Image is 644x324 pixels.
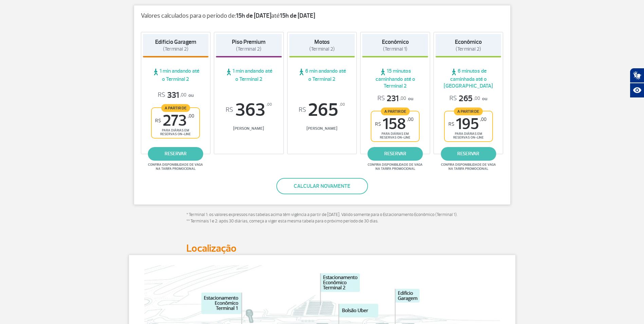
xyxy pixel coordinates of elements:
span: 273 [155,113,194,128]
span: 158 [375,116,413,132]
span: 331 [158,90,186,101]
span: (Terminal 2) [236,46,261,52]
p: ou [449,93,487,104]
sup: ,00 [407,116,413,122]
a: reservar [368,147,423,161]
button: Abrir recursos assistivos. [630,83,644,98]
span: A partir de [381,107,410,115]
span: Confira disponibilidade de vaga na tarifa promocional [147,163,204,171]
span: [PERSON_NAME] [216,126,282,131]
span: 363 [216,101,282,119]
sup: R$ [448,121,454,127]
div: Plugin de acessibilidade da Hand Talk. [630,68,644,98]
sup: R$ [226,106,233,114]
a: reservar [441,147,496,161]
strong: 15h de [DATE] [280,12,315,20]
p: Valores calculados para o período de: até [141,12,503,20]
p: ou [378,93,413,104]
strong: Piso Premium [232,38,265,46]
strong: Econômico [382,38,409,46]
span: 265 [449,93,480,104]
sup: ,00 [339,101,345,108]
span: Confira disponibilidade de vaga na tarifa promocional [367,163,424,171]
span: Confira disponibilidade de vaga na tarifa promocional [440,163,497,171]
span: A partir de [161,104,190,112]
span: para diárias em reservas on-line [450,132,486,140]
span: 231 [378,93,406,104]
sup: R$ [299,106,306,114]
span: (Terminal 2) [309,46,335,52]
span: 195 [448,116,486,132]
span: (Terminal 2) [163,46,188,52]
span: para diárias em reservas on-line [377,132,413,140]
span: 1 min andando até o Terminal 2 [143,68,209,83]
span: 6 minutos de caminhada até o [GEOGRAPHIC_DATA] [436,68,501,89]
span: (Terminal 1) [383,46,407,52]
a: reservar [148,147,203,161]
sup: ,00 [480,116,486,122]
span: para diárias em reservas on-line [158,128,194,136]
span: 1 min andando até o Terminal 2 [216,68,282,83]
h2: Localização [186,242,458,255]
sup: ,00 [266,101,272,108]
strong: Motos [314,38,330,46]
strong: 15h de [DATE] [236,12,271,20]
p: * Terminal 1: os valores expressos nas tabelas acima têm vigência a partir de [DATE]. Válido some... [186,212,458,225]
span: (Terminal 2) [456,46,481,52]
span: 6 min andando até o Terminal 2 [289,68,355,83]
button: Abrir tradutor de língua de sinais. [630,68,644,83]
span: A partir de [454,107,483,115]
strong: Econômico [455,38,482,46]
span: 265 [289,101,355,119]
strong: Edifício Garagem [155,38,196,46]
sup: ,00 [188,113,194,119]
span: 15 minutos caminhando até o Terminal 2 [362,68,428,89]
button: Calcular novamente [276,178,368,194]
span: [PERSON_NAME] [289,126,355,131]
sup: R$ [375,121,381,127]
p: ou [158,90,194,101]
sup: R$ [155,118,161,124]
